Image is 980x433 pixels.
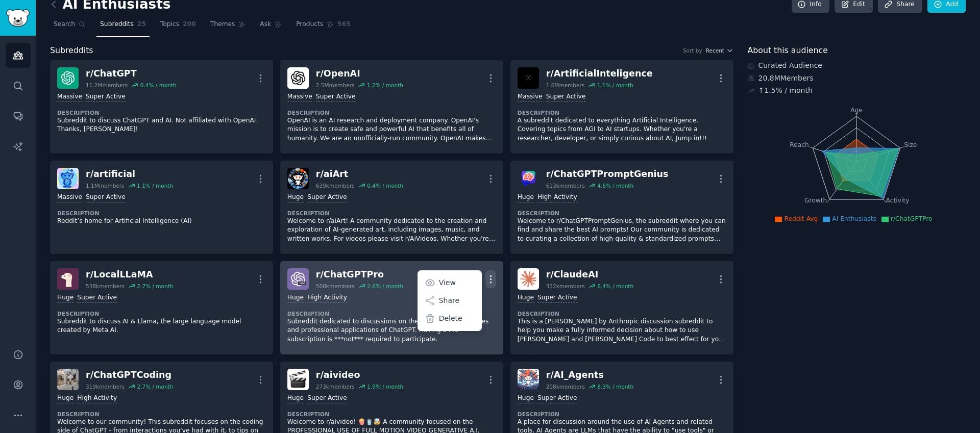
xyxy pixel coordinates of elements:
span: Products [296,20,323,29]
tspan: Size [904,141,917,148]
div: Huge [57,293,73,303]
div: Huge [287,293,304,303]
div: Curated Audience [748,60,966,71]
dt: Description [518,109,726,116]
div: r/ ChatGPTPro [316,268,403,281]
div: Super Active [307,394,347,403]
a: artificialr/artificial1.1Mmembers1.1% / monthMassiveSuper ActiveDescriptionReddit’s home for Arti... [50,161,273,254]
dt: Description [518,310,726,317]
div: 1.1 % / month [137,182,173,189]
div: 0.4 % / month [367,182,403,189]
img: ArtificialInteligence [518,67,539,89]
div: r/ ChatGPTCoding [86,369,173,381]
a: ChatGPTr/ChatGPT11.2Mmembers0.4% / monthMassiveSuper ActiveDescriptionSubreddit to discuss ChatGP... [50,60,273,154]
div: Super Active [316,92,356,102]
div: 319k members [86,383,125,390]
tspan: Activity [886,197,909,204]
div: r/ ChatGPTPromptGenius [546,168,669,181]
div: Super Active [537,394,577,403]
div: 0.4 % / month [140,82,177,89]
p: Delete [439,313,462,324]
div: ↑ 1.5 % / month [758,85,813,96]
span: Subreddits [100,20,134,29]
div: r/ aivideo [316,369,403,381]
div: 538k members [86,283,125,290]
div: High Activity [307,293,347,303]
a: ArtificialInteligencer/ArtificialInteligence1.6Mmembers1.1% / monthMassiveSuper ActiveDescription... [510,60,733,154]
tspan: Reach [790,141,809,148]
a: ChatGPTPror/ChatGPTPro500kmembers2.6% / monthViewShareDeleteHugeHigh ActivityDescriptionSubreddit... [280,261,503,354]
div: High Activity [77,394,117,403]
div: r/ ArtificialInteligence [546,67,653,80]
span: 25 [137,20,146,29]
div: Super Active [86,92,126,102]
dt: Description [287,411,496,418]
dt: Description [287,310,496,317]
img: aiArt [287,168,309,189]
img: aivideo [287,369,309,390]
p: OpenAI is an AI research and deployment company. OpenAI's mission is to create safe and powerful ... [287,116,496,143]
span: Search [54,20,75,29]
dt: Description [57,310,266,317]
div: Super Active [546,92,586,102]
div: 1.2 % / month [367,82,403,89]
a: ChatGPTPromptGeniusr/ChatGPTPromptGenius613kmembers4.6% / monthHugeHigh ActivityDescriptionWelcom... [510,161,733,254]
p: Welcome to r/aiArt! A community dedicated to the creation and exploration of AI-generated art, in... [287,217,496,244]
a: ClaudeAIr/ClaudeAI332kmembers6.4% / monthHugeSuper ActiveDescriptionThis is a [PERSON_NAME] by An... [510,261,733,354]
dt: Description [518,210,726,217]
div: Huge [518,293,534,303]
img: artificial [57,168,79,189]
a: Themes [207,16,250,37]
div: 613k members [546,182,585,189]
a: LocalLLaMAr/LocalLLaMA538kmembers2.7% / monthHugeSuper ActiveDescriptionSubreddit to discuss AI &... [50,261,273,354]
p: Share [439,295,459,306]
div: 639k members [316,182,355,189]
dt: Description [518,411,726,418]
p: Welcome to r/ChatGPTPromptGenius, the subreddit where you can find and share the best AI prompts!... [518,217,726,244]
button: Recent [706,47,733,54]
span: 200 [183,20,196,29]
span: Reddit Avg [784,215,818,222]
div: Massive [57,92,82,102]
div: 8.3 % / month [597,383,633,390]
span: Ask [260,20,271,29]
a: Topics200 [157,16,200,37]
div: Super Active [537,293,577,303]
tspan: Age [850,107,863,114]
div: r/ ClaudeAI [546,268,633,281]
div: 208k members [546,383,585,390]
div: 2.5M members [316,82,355,89]
img: AI_Agents [518,369,539,390]
p: Reddit’s home for Artificial Intelligence (AI) [57,217,266,226]
span: Recent [706,47,724,54]
div: Sort by [683,47,702,54]
div: Massive [518,92,543,102]
div: r/ AI_Agents [546,369,633,381]
div: Super Active [77,293,117,303]
div: High Activity [537,193,577,202]
div: 1.1 % / month [597,82,633,89]
div: 2.7 % / month [137,283,173,290]
p: View [439,277,456,288]
p: This is a [PERSON_NAME] by Anthropic discussion subreddit to help you make a fully informed decis... [518,317,726,344]
div: 2.6 % / month [367,283,403,290]
img: GummySearch logo [6,9,30,27]
span: r/ChatGPTPro [891,215,933,222]
span: AI Enthusiasts [832,215,876,222]
div: r/ ChatGPT [86,67,177,80]
a: View [419,272,480,293]
div: r/ aiArt [316,168,403,181]
div: 1.9 % / month [367,383,403,390]
div: 4.6 % / month [597,182,633,189]
div: 332k members [546,283,585,290]
div: Huge [518,193,534,202]
p: Subreddit to discuss ChatGPT and AI. Not affiliated with OpenAI. Thanks, [PERSON_NAME]! [57,116,266,134]
dt: Description [57,411,266,418]
span: Topics [160,20,179,29]
p: Subreddit to discuss AI & Llama, the large language model created by Meta AI. [57,317,266,335]
a: OpenAIr/OpenAI2.5Mmembers1.2% / monthMassiveSuper ActiveDescriptionOpenAI is an AI research and d... [280,60,503,154]
dt: Description [287,210,496,217]
div: Super Active [86,193,126,202]
div: Huge [287,394,304,403]
dt: Description [57,109,266,116]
